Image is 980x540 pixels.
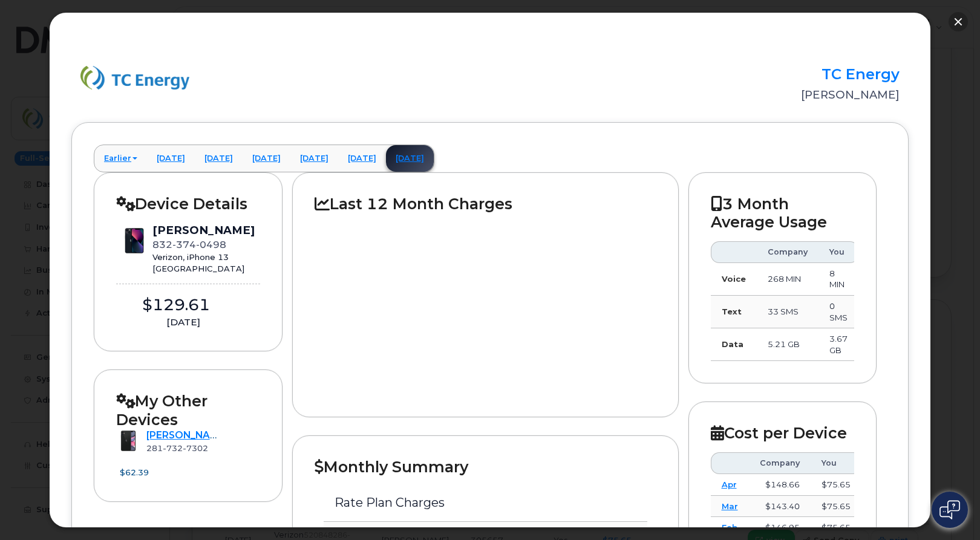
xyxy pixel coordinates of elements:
[146,429,228,441] a: [PERSON_NAME]
[811,496,861,518] td: $75.65
[116,392,260,429] h2: My Other Devices
[749,452,811,474] th: Company
[811,517,861,539] td: $75.65
[749,496,811,518] td: $143.40
[711,424,855,442] h2: Cost per Device
[722,522,737,532] a: Feb
[722,501,738,511] a: Mar
[749,517,811,539] td: $146.95
[335,496,636,509] h3: Rate Plan Charges
[939,500,960,519] img: Open chat
[811,452,861,474] th: You
[811,474,861,496] td: $75.65
[612,527,636,537] strong: $0.00
[818,328,858,361] td: 3.67 GB
[749,474,811,496] td: $148.66
[757,328,818,361] td: 5.21 GB
[722,480,737,489] a: Apr
[315,458,656,476] h2: Monthly Summary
